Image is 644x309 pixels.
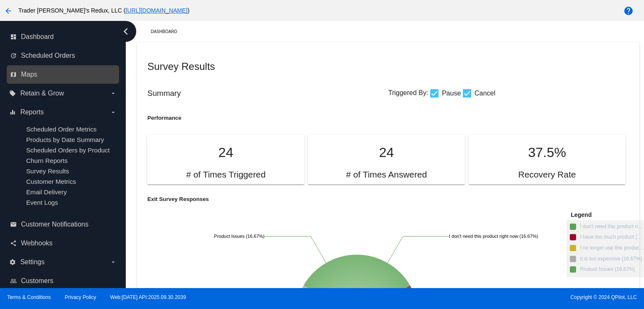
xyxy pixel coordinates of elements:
[21,277,53,285] span: Customers
[10,49,117,62] a: update Scheduled Orders
[18,7,190,14] span: Trader [PERSON_NAME]'s Redux, LLC ( )
[214,234,265,239] text: Product Issues (16.67%)
[329,294,637,300] span: Copyright © 2024 QPilot, LLC
[10,52,17,59] i: update
[3,6,13,16] mat-icon: arrow_back
[10,68,117,81] a: map Maps
[10,278,17,284] i: people_outline
[10,274,117,288] a: people_outline Customers
[10,237,117,250] a: share Webhooks
[21,71,37,78] span: Maps
[518,170,576,180] h2: Recovery Rate
[26,178,76,185] a: Customer Metrics
[20,258,44,266] span: Settings
[479,145,615,160] p: 37.5%
[125,7,187,14] a: [URL][DOMAIN_NAME]
[26,136,104,143] a: Products by Date Summary
[110,90,117,97] i: arrow_drop_down
[65,294,96,300] a: Privacy Policy
[10,221,17,228] i: email
[21,239,52,247] span: Webhooks
[110,294,186,300] a: Web:[DATE] API:2025.09.30.2039
[110,109,117,116] i: arrow_drop_down
[26,188,67,196] a: Email Delivery
[21,221,88,228] span: Customer Notifications
[9,109,16,116] i: equalizer
[26,126,96,133] a: Scheduled Order Metrics
[10,71,17,78] i: map
[10,30,117,44] a: dashboard Dashboard
[186,170,266,180] h2: # of Times Triggered
[571,211,592,218] span: Legend
[147,89,388,98] h3: Summary
[318,145,454,160] p: 24
[26,157,68,164] a: Churn Reports
[119,25,132,38] i: chevron_left
[475,88,496,98] span: Cancel
[10,218,117,231] a: email Customer Notifications
[110,259,117,265] i: arrow_drop_down
[147,115,388,121] h5: Performance
[623,6,634,16] mat-icon: help
[10,240,17,247] i: share
[151,25,184,38] a: Dashboard
[21,52,75,59] span: Scheduled Orders
[26,147,109,154] a: Scheduled Orders by Product
[449,234,538,239] text: I don't need this product right now (16.67%)
[147,196,388,202] h5: Exit Survey Responses
[7,294,51,300] a: Terms & Conditions
[388,89,428,96] span: Triggered By:
[21,33,54,41] span: Dashboard
[157,145,294,160] p: 24
[20,90,64,97] span: Retain & Grow
[9,90,16,97] i: local_offer
[346,170,427,180] h2: # of Times Answered
[10,33,17,40] i: dashboard
[442,88,461,98] span: Pause
[26,199,58,206] a: Event Logs
[20,108,44,116] span: Reports
[147,61,388,72] h2: Survey Results
[26,167,69,175] a: Survey Results
[9,259,16,265] i: settings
